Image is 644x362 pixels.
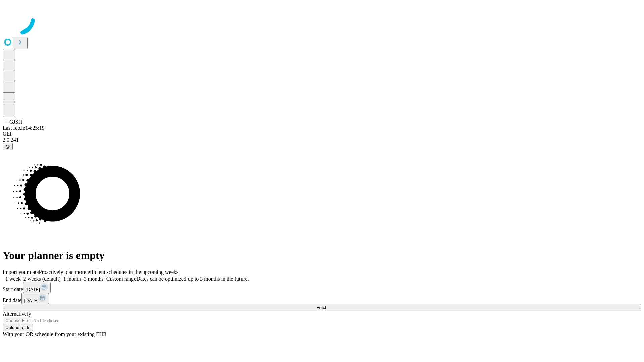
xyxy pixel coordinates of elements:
[3,125,45,131] span: Last fetch: 14:25:19
[3,331,107,337] span: With your OR schedule from your existing EHR
[24,298,38,303] span: [DATE]
[63,276,81,282] span: 1 month
[3,324,33,331] button: Upload a file
[84,276,104,282] span: 3 months
[3,269,39,275] span: Import your data
[23,276,61,282] span: 2 weeks (default)
[5,276,21,282] span: 1 week
[5,144,10,149] span: @
[3,249,641,262] h1: Your planner is empty
[3,304,641,311] button: Fetch
[26,287,40,292] span: [DATE]
[23,282,51,293] button: [DATE]
[316,305,327,310] span: Fetch
[3,131,641,137] div: GEI
[21,293,49,304] button: [DATE]
[3,293,641,304] div: End date
[9,119,22,125] span: GJSH
[3,143,13,150] button: @
[3,282,641,293] div: Start date
[3,137,641,143] div: 2.0.241
[3,311,31,317] span: Alternatively
[39,269,180,275] span: Proactively plan more efficient schedules in the upcoming weeks.
[106,276,136,282] span: Custom range
[136,276,249,282] span: Dates can be optimized up to 3 months in the future.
